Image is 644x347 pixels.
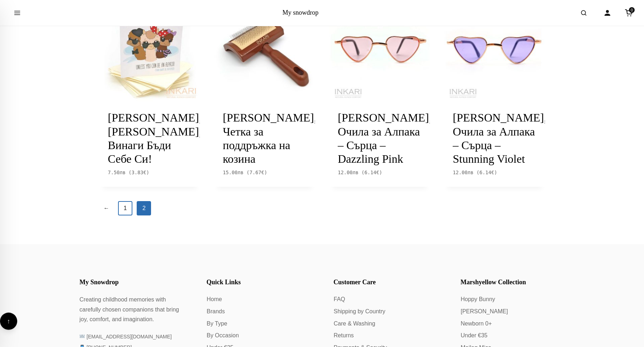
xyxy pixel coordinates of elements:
[574,3,594,23] button: Open search
[207,279,311,286] h4: Quick Links
[329,2,430,103] a: 🏷️BESTSELLER😢SOLD OUT
[261,170,264,175] span: €
[99,201,114,215] a: ←
[246,170,267,175] span: ( )
[144,170,146,175] span: €
[453,170,474,175] span: 12.00
[207,319,311,328] a: By Type
[128,170,149,175] span: ( )
[223,111,317,165] a: [PERSON_NAME], Четка за поддръжка на козина
[334,307,438,316] a: Shipping by Country
[132,170,146,175] span: 3.83
[621,5,637,21] a: Cart
[99,2,200,103] a: 🏷️BESTSELLER
[282,9,319,16] a: My snowdrop
[120,170,126,175] span: лв
[80,334,85,339] img: 📧
[444,2,545,103] a: 📈RISING STAR😢SOLD OUT
[629,7,635,13] span: 0
[353,170,359,175] span: лв
[108,111,202,165] a: [PERSON_NAME], [PERSON_NAME], Винаги Бъди Себе Си!
[80,279,184,286] h4: My Snowdrop
[80,295,184,324] p: Creating childhood memories with carefully chosen companions that bring joy, comfort, and imagina...
[376,170,379,175] span: €
[362,170,382,175] span: ( )
[108,170,126,175] span: 7.50
[453,111,582,165] a: [PERSON_NAME],Големи Очила за Алпака – Сърца – Stunning Violet
[461,295,565,304] a: Hoppy Bunny
[365,170,379,175] span: 6.14
[137,201,151,215] span: 2
[207,331,311,340] a: By Occasion
[7,3,27,23] button: Open menu
[476,170,497,175] span: ( )
[461,331,565,340] a: Under €35
[338,170,359,175] span: 12.00
[223,170,244,175] span: 15.00
[118,201,132,215] a: 1
[334,279,438,286] h4: Customer Care
[214,2,315,103] a: 🏷️BESTSELLER⏳LAST ONE
[86,334,171,339] a: [EMAIL_ADDRESS][DOMAIN_NAME]
[467,170,474,175] span: лв
[338,111,467,165] a: [PERSON_NAME],Големи Очила за Алпака – Сърца – Dazzling Pink
[461,307,565,316] a: [PERSON_NAME]
[249,170,264,175] span: 7.67
[334,319,438,328] a: Care & Washing
[461,319,565,328] a: Newborn 0+
[479,170,494,175] span: 6.14
[334,331,438,340] a: Returns
[207,307,311,316] a: Brands
[207,295,311,304] a: Home
[461,279,565,286] h4: Marshyellow Collection
[238,170,244,175] span: лв
[491,170,494,175] span: €
[334,295,438,304] a: FAQ
[600,5,615,21] a: Account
